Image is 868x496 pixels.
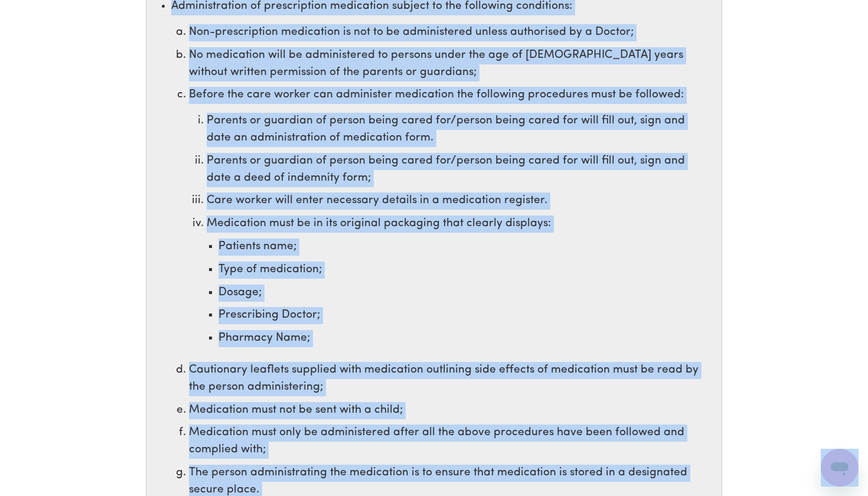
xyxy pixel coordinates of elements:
li: Patients name; [218,239,698,256]
li: Parents or guardian of person being cared for/person being cared for will fill out, sign and date... [207,113,704,147]
li: Medication must be in its original packaging that clearly displays: [207,216,704,347]
li: Care worker will enter necessary details in a medication register. [207,192,704,210]
li: Dosage; [218,285,698,302]
li: Cautionary leaflets supplied with medication outlining side effects of medication must be read by... [189,362,710,396]
li: Medication must only be administered after all the above procedures have been followed and compli... [189,425,710,459]
iframe: Button to launch messaging window [821,449,859,487]
li: Non-prescription medication is not to be administered unless authorised by a Doctor; [189,24,710,41]
li: Before the care worker can administer medication the following procedures must be followed: [189,87,710,356]
li: Pharmacy Name; [218,330,698,347]
li: Type of medication; [218,262,698,279]
li: Medication must not be sent with a child; [189,402,710,419]
li: No medication will be administered to persons under the age of [DEMOGRAPHIC_DATA] years without w... [189,47,710,81]
li: Parents or guardian of person being cared for/person being cared for will fill out, sign and date... [207,153,704,187]
li: Prescribing Doctor; [218,307,698,324]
